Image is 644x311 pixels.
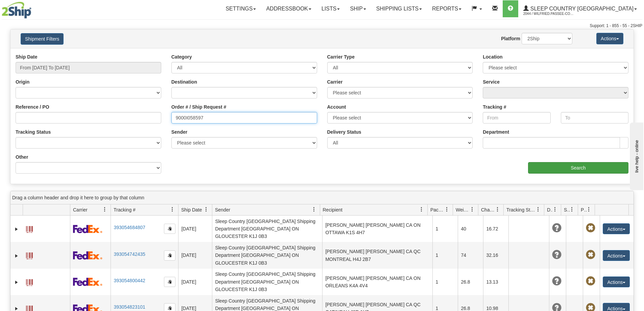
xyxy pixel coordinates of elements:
td: 16.72 [483,216,508,242]
label: Account [327,104,346,110]
span: Pickup Not Assigned [586,223,595,233]
a: Recipient filter column settings [416,204,427,215]
button: Actions [596,33,623,44]
label: Carrier [327,79,343,85]
span: Tracking Status [506,206,536,213]
a: Charge filter column settings [492,204,503,215]
button: Copy to clipboard [164,224,175,234]
a: Label [26,223,33,234]
a: 393054742435 [114,251,145,257]
span: Unknown [552,250,562,260]
img: 2 - FedEx Express® [73,225,102,233]
span: Unknown [552,276,562,286]
a: Ship [345,0,371,17]
input: From [483,112,550,124]
label: Service [483,79,500,85]
td: Sleep Country [GEOGRAPHIC_DATA] Shipping Department [GEOGRAPHIC_DATA] ON GLOUCESTER K1J 0B3 [212,216,322,242]
button: Actions [603,250,630,261]
a: Packages filter column settings [441,204,453,215]
label: Tracking # [483,104,506,110]
label: Platform [501,35,520,42]
td: 74 [458,242,483,268]
a: Weight filter column settings [467,204,478,215]
a: Reports [427,0,467,17]
img: 2 - FedEx Express® [73,251,102,260]
a: Shipment Issues filter column settings [566,204,578,215]
span: Tracking # [114,206,136,213]
td: [DATE] [178,269,212,295]
a: Ship Date filter column settings [200,204,212,215]
span: Charge [481,206,495,213]
a: Tracking # filter column settings [167,204,178,215]
label: Other [16,154,28,160]
label: Location [483,53,502,60]
td: [DATE] [178,242,212,268]
button: Shipment Filters [21,33,64,45]
a: Expand [13,279,20,286]
span: Carrier [73,206,88,213]
label: Order # / Ship Request # [171,104,226,110]
button: Actions [603,276,630,287]
div: grid grouping header [10,191,634,204]
a: Shipping lists [371,0,427,17]
a: Tracking Status filter column settings [532,204,544,215]
td: 26.8 [458,269,483,295]
a: Expand [13,252,20,259]
a: Delivery Status filter column settings [549,204,561,215]
label: Sender [171,129,187,135]
label: Delivery Status [327,129,361,135]
span: Packages [430,206,445,213]
a: 393054684807 [114,225,145,230]
a: Sleep Country [GEOGRAPHIC_DATA] 2044 / Wilfried.Passee-Coutrin [518,0,642,17]
span: Shipment Issues [564,206,570,213]
div: Support: 1 - 855 - 55 - 2SHIP [2,23,642,29]
span: Sender [215,206,230,213]
div: live help - online [5,6,63,11]
td: 13.13 [483,269,508,295]
a: Addressbook [261,0,316,17]
button: Copy to clipboard [164,277,175,287]
td: 40 [458,216,483,242]
a: Label [26,276,33,287]
span: 2044 / Wilfried.Passee-Coutrin [523,10,574,17]
a: Label [26,249,33,260]
span: Recipient [323,206,342,213]
a: Settings [220,0,261,17]
td: 1 [432,216,458,242]
input: Search [528,162,628,174]
td: Sleep Country [GEOGRAPHIC_DATA] Shipping Department [GEOGRAPHIC_DATA] ON GLOUCESTER K1J 0B3 [212,269,322,295]
td: [PERSON_NAME] [PERSON_NAME] CA QC MONTREAL H4J 2B7 [322,242,432,268]
td: 1 [432,242,458,268]
label: Carrier Type [327,53,355,60]
label: Department [483,129,509,135]
td: [PERSON_NAME] [PERSON_NAME] CA ON OTTAWA K1S 4H7 [322,216,432,242]
td: Sleep Country [GEOGRAPHIC_DATA] Shipping Department [GEOGRAPHIC_DATA] ON GLOUCESTER K1J 0B3 [212,242,322,268]
a: Sender filter column settings [308,204,320,215]
img: logo2044.jpg [2,2,31,19]
span: Unknown [552,223,562,233]
label: Ship Date [16,53,38,60]
span: Pickup Status [581,206,587,213]
span: Ship Date [181,206,202,213]
td: [PERSON_NAME] [PERSON_NAME] CA ON ORLEANS K4A 4V4 [322,269,432,295]
a: Pickup Status filter column settings [583,204,595,215]
span: Weight [456,206,470,213]
label: Reference / PO [16,104,49,110]
a: 393054823101 [114,304,145,310]
a: Carrier filter column settings [99,204,111,215]
label: Tracking Status [16,129,51,135]
label: Category [171,53,192,60]
label: Destination [171,79,197,85]
a: Lists [316,0,345,17]
span: Sleep Country [GEOGRAPHIC_DATA] [529,6,634,12]
img: 2 - FedEx Express® [73,277,102,286]
a: Expand [13,226,20,232]
td: 1 [432,269,458,295]
label: Origin [16,79,29,85]
td: 32.16 [483,242,508,268]
iframe: chat widget [628,121,643,190]
button: Actions [603,223,630,234]
span: Pickup Not Assigned [586,276,595,286]
span: Pickup Not Assigned [586,250,595,260]
input: To [561,112,628,124]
